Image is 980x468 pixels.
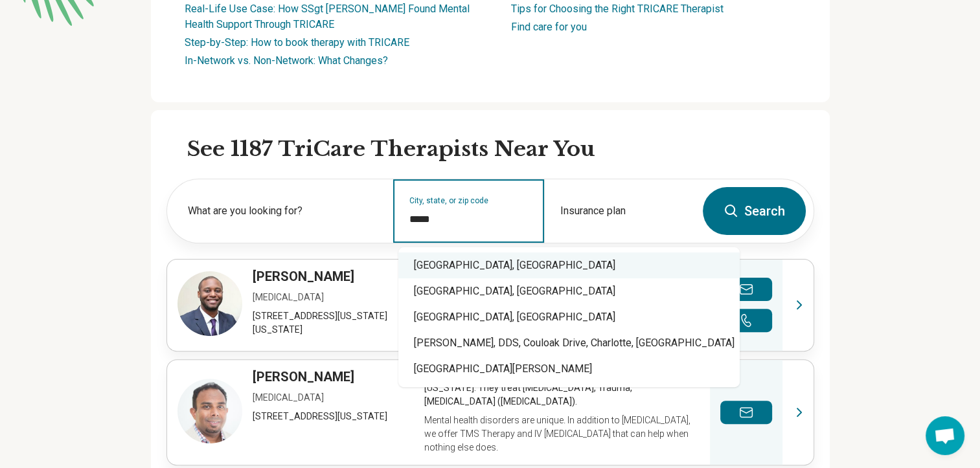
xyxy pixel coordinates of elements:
div: [PERSON_NAME], DDS, Couloak Drive, Charlotte, [GEOGRAPHIC_DATA] [398,330,740,356]
div: Suggestions [398,247,740,387]
a: Find care for you [511,21,587,33]
a: Step-by-Step: How to book therapy with TRICARE [185,36,409,49]
div: [GEOGRAPHIC_DATA], [GEOGRAPHIC_DATA] [398,304,740,330]
label: What are you looking for? [188,203,378,219]
h2: See 1187 TriCare Therapists Near You [187,136,814,163]
div: [GEOGRAPHIC_DATA][PERSON_NAME] [398,356,740,382]
a: Tips for Choosing the Right TRICARE Therapist [511,3,724,15]
a: In-Network vs. Non-Network: What Changes? [185,54,388,67]
div: Open chat [926,416,964,455]
button: Send a message [720,278,772,301]
a: Real-Life Use Case: How SSgt [PERSON_NAME] Found Mental Health Support Through TRICARE [185,3,470,30]
button: Search [703,187,806,235]
button: Make a phone call [720,309,772,332]
div: [GEOGRAPHIC_DATA], [GEOGRAPHIC_DATA] [398,252,740,278]
button: Send a message [720,401,772,424]
div: [GEOGRAPHIC_DATA], [GEOGRAPHIC_DATA] [398,278,740,304]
